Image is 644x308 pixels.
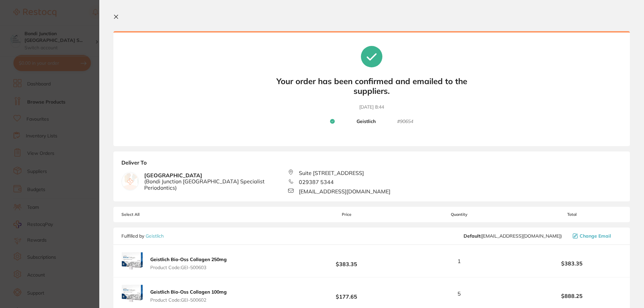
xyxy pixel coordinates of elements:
[397,119,413,125] small: # 90654
[148,256,229,270] button: Geistlich Bio-Oss Collagen 250mg Product Code:GEI-500603
[150,289,227,295] b: Geistlich Bio-Oss Collagen 100mg
[522,293,622,299] b: $888.25
[297,288,396,300] b: $177.65
[150,265,227,270] span: Product Code: GEI-500603
[297,255,396,267] b: $383.35
[144,172,288,191] b: [GEOGRAPHIC_DATA]
[299,170,364,176] span: Suite [STREET_ADDRESS]
[121,283,143,304] img: ZTl4Yjc5YQ
[580,233,611,239] span: Change Email
[571,233,622,239] button: Change Email
[121,250,143,272] img: emlqeGxsYg
[458,258,461,264] span: 1
[458,291,461,297] span: 5
[397,212,522,217] span: Quantity
[297,212,396,217] span: Price
[121,160,622,170] b: Deliver To
[148,289,229,303] button: Geistlich Bio-Oss Collagen 100mg Product Code:GEI-500602
[299,179,334,185] span: 029387 5344
[144,178,288,191] span: ( Bondi Junction [GEOGRAPHIC_DATA] Specialist Periodontics )
[122,173,139,190] img: empty.jpg
[271,76,472,96] b: Your order has been confirmed and emailed to the suppliers.
[121,233,164,239] p: Fulfilled by
[121,212,189,217] span: Select All
[522,212,622,217] span: Total
[464,233,562,239] span: info@geistlich.com.au
[150,256,227,262] b: Geistlich Bio-Oss Collagen 250mg
[299,188,390,194] span: [EMAIL_ADDRESS][DOMAIN_NAME]
[150,297,227,303] span: Product Code: GEI-500602
[357,119,376,125] b: Geistlich
[464,233,480,239] b: Default
[146,233,164,239] a: Geistlich
[522,260,622,266] b: $383.35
